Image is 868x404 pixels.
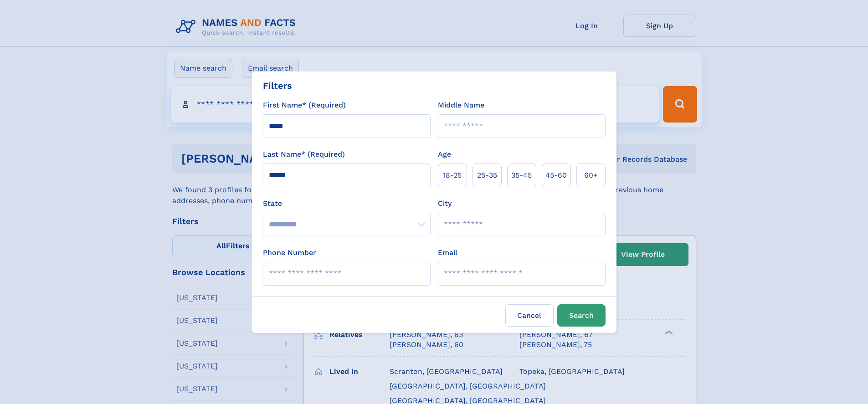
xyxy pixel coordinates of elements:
button: Search [557,304,606,327]
label: Phone Number [263,247,316,258]
label: First Name* (Required) [263,100,346,111]
div: Filters [263,79,292,92]
label: State [263,198,431,209]
label: Age [438,149,451,160]
label: City [438,198,452,209]
span: 45‑60 [545,170,567,181]
label: Last Name* (Required) [263,149,345,160]
label: Middle Name [438,100,484,111]
span: 18‑25 [443,170,462,181]
span: 25‑35 [477,170,497,181]
span: 60+ [584,170,598,181]
span: 35‑45 [511,170,532,181]
label: Email [438,247,457,258]
label: Cancel [505,304,554,327]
